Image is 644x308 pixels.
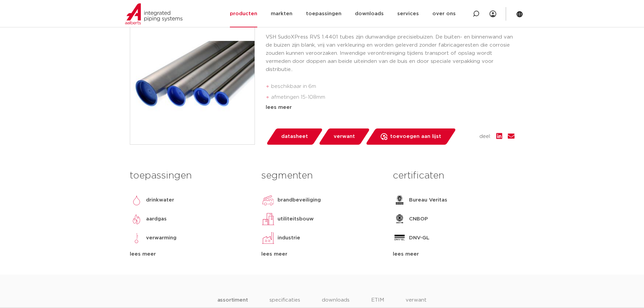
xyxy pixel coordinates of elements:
[393,212,406,226] img: CNBOP
[261,212,275,226] img: utiliteitsbouw
[266,103,515,112] div: lees meer
[271,92,515,103] li: afmetingen 15-108mm
[393,231,406,245] img: DNV-GL
[130,193,143,207] img: drinkwater
[130,231,143,245] img: verwarming
[266,128,323,145] a: datasheet
[409,196,447,204] p: Bureau Veritas
[261,169,383,183] h3: segmenten
[278,215,314,223] p: utiliteitsbouw
[393,193,406,207] img: Bureau Veritas
[261,250,383,258] div: lees meer
[393,169,514,183] h3: certificaten
[261,231,275,245] img: industrie
[266,33,515,74] p: VSH SudoXPress RVS 1.4401 tubes zijn dunwandige precisiebuizen. De buiten- en binnenwand van de b...
[146,196,174,204] p: drinkwater
[146,215,167,223] p: aardgas
[261,193,275,207] img: brandbeveiliging
[278,196,321,204] p: brandbeveiliging
[130,169,251,183] h3: toepassingen
[318,128,370,145] a: verwant
[390,131,441,142] span: toevoegen aan lijst
[130,250,251,258] div: lees meer
[409,234,429,242] p: DNV-GL
[334,131,355,142] span: verwant
[130,212,143,226] img: aardgas
[479,133,491,141] span: deel:
[130,20,255,144] img: Product Image for VSH SudoXPress RVS buis 1.4401 (AISI316 - ongegloeid)
[281,131,308,142] span: datasheet
[278,234,300,242] p: industrie
[271,81,515,92] li: beschikbaar in 6m
[146,234,176,242] p: verwarming
[393,250,514,258] div: lees meer
[409,215,428,223] p: CNBOP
